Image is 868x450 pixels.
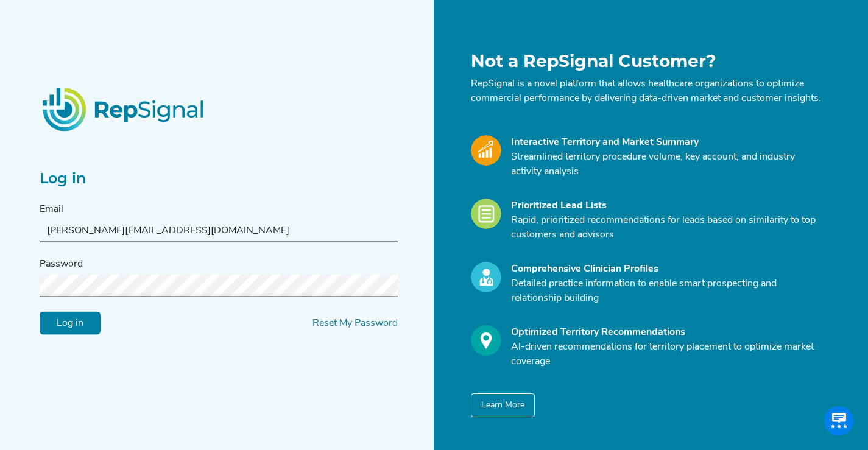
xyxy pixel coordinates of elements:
[471,262,501,292] img: Profile_Icon.739e2aba.svg
[471,325,501,356] img: Optimize_Icon.261f85db.svg
[511,276,822,306] p: Detailed practice information to enable smart prospecting and relationship building
[312,318,398,328] a: Reset My Password
[511,325,822,340] div: Optimized Territory Recommendations
[471,51,822,72] h1: Not a RepSignal Customer?
[511,262,822,276] div: Comprehensive Clinician Profiles
[511,340,822,369] p: AI-driven recommendations for territory placement to optimize market coverage
[40,312,101,335] input: Log in
[471,77,822,106] p: RepSignal is a novel platform that allows healthcare organizations to optimize commercial perform...
[40,202,63,217] label: Email
[471,393,535,417] button: Learn More
[40,257,83,272] label: Password
[511,135,822,150] div: Interactive Territory and Market Summary
[27,72,221,146] img: RepSignalLogo.20539ed3.png
[511,150,822,179] p: Streamlined territory procedure volume, key account, and industry activity analysis
[511,199,822,213] div: Prioritized Lead Lists
[471,135,501,166] img: Market_Icon.a700a4ad.svg
[40,170,398,188] h2: Log in
[511,213,822,242] p: Rapid, prioritized recommendations for leads based on similarity to top customers and advisors
[471,199,501,229] img: Leads_Icon.28e8c528.svg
